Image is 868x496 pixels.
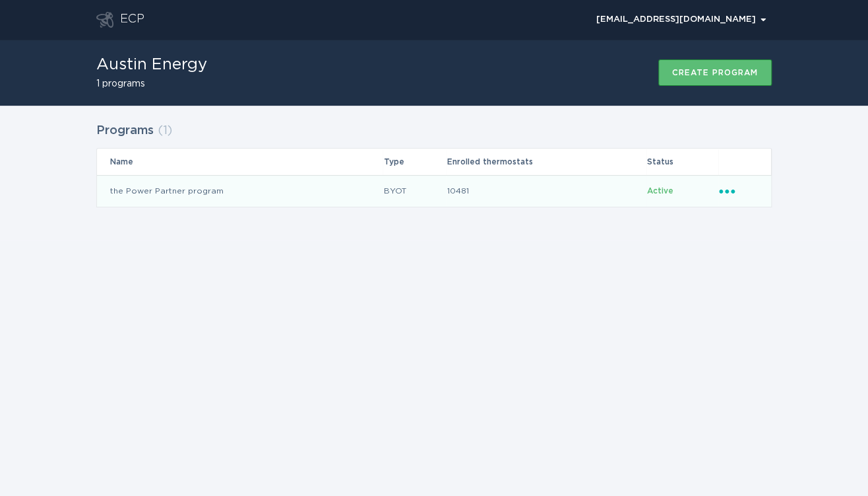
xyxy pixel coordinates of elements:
div: Popover menu [590,10,772,30]
tr: d138714fb4724cd7b271465fac671896 [97,175,771,207]
div: Create program [672,69,758,77]
button: Create program [658,59,772,86]
div: Popover menu [719,184,758,198]
button: Open user account details [590,10,772,30]
span: ( 1 ) [158,125,172,137]
h2: Programs [96,119,154,143]
tr: Table Headers [97,149,771,175]
h1: Austin Energy [96,57,207,73]
span: Active [647,187,673,195]
td: BYOT [383,175,447,207]
th: Type [383,149,447,175]
td: the Power Partner program [97,175,383,207]
button: Go to dashboard [96,12,113,28]
th: Enrolled thermostats [447,149,646,175]
th: Status [646,149,718,175]
div: ECP [120,12,144,28]
h2: 1 programs [96,79,207,89]
th: Name [97,149,383,175]
div: [EMAIL_ADDRESS][DOMAIN_NAME] [596,16,766,24]
td: 10481 [447,175,646,207]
